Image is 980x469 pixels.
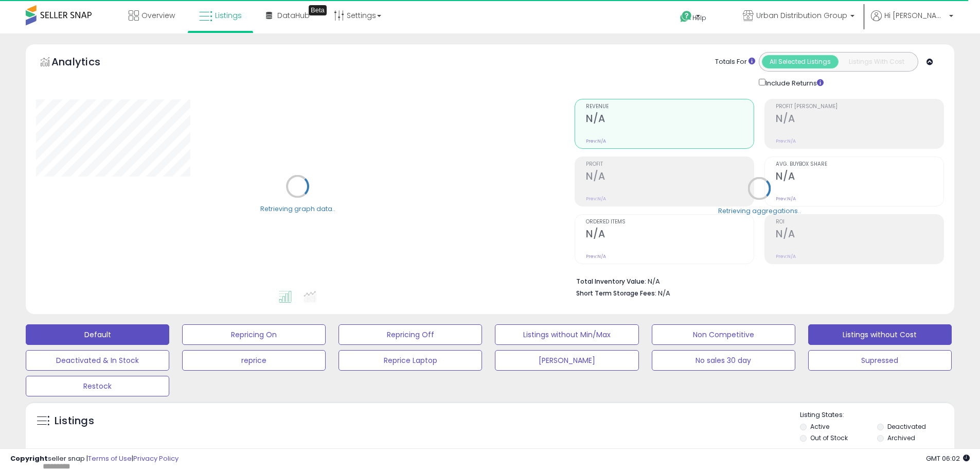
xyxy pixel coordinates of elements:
[215,10,242,21] span: Listings
[88,454,132,463] a: Terms of Use
[495,324,638,345] button: Listings without Min/Max
[680,10,692,23] i: Get Help
[756,10,847,21] span: Urban Distribution Group
[133,454,179,463] a: Privacy Policy
[762,55,839,68] button: All Selected Listings
[810,422,829,431] label: Active
[652,350,795,371] button: No sales 30 day
[808,350,952,371] button: Supressed
[652,324,795,345] button: Non Competitive
[182,350,326,371] button: reprice
[884,10,946,21] span: Hi [PERSON_NAME]
[715,57,755,67] div: Totals For
[182,324,326,345] button: Repricing On
[692,13,706,22] span: Help
[838,55,915,68] button: Listings With Cost
[887,433,915,442] label: Archived
[871,10,953,33] a: Hi [PERSON_NAME]
[808,324,952,345] button: Listings without Cost
[26,324,169,345] button: Default
[10,454,179,464] div: seller snap | |
[810,433,848,442] label: Out of Stock
[26,376,169,396] button: Restock
[926,454,970,463] span: 2025-09-18 06:02 GMT
[338,350,482,371] button: Reprice Laptop
[277,10,310,21] span: DataHub
[800,410,954,420] p: Listing States:
[51,55,120,72] h5: Analytics
[309,5,327,15] div: Tooltip anchor
[55,414,94,428] h5: Listings
[26,350,169,371] button: Deactivated & In Stock
[141,10,175,21] span: Overview
[10,454,48,463] strong: Copyright
[260,204,335,213] div: Retrieving graph data..
[672,3,726,33] a: Help
[495,350,638,371] button: [PERSON_NAME]
[338,324,482,345] button: Repricing Off
[887,422,926,431] label: Deactivated
[718,206,801,215] div: Retrieving aggregations..
[751,77,836,89] div: Include Returns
